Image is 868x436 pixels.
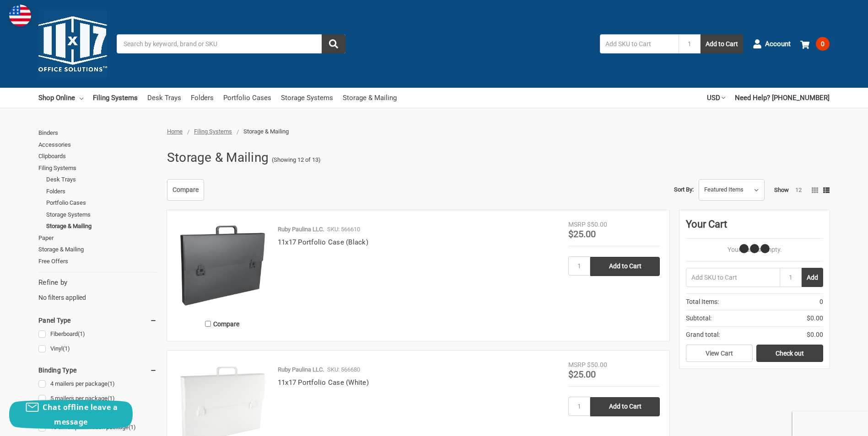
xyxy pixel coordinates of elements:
[272,155,321,165] span: (Showing 12 of 13)
[590,397,660,416] input: Add to Cart
[46,220,157,232] a: Storage & Mailing
[38,150,157,162] a: Clipboards
[194,128,232,135] a: Filing Systems
[63,345,70,352] span: (1)
[278,238,368,246] a: 11x17 Portfolio Case (Black)
[38,277,157,288] h5: Refine by
[9,5,31,27] img: duty and tax information for United States
[686,217,823,239] div: Your Cart
[568,229,596,239] span: $25.00
[108,395,115,402] span: (1)
[686,268,780,287] input: Add SKU to Cart
[674,183,694,197] label: Sort By:
[278,378,369,387] a: 11x17 Portfolio Case (White)
[167,128,183,135] a: Home
[807,314,823,323] span: $0.00
[38,232,157,244] a: Paper
[327,365,360,374] p: SKU: 566680
[686,314,712,323] span: Subtotal:
[205,321,211,327] input: Compare
[600,34,679,53] input: Add SKU to Cart
[327,225,360,234] p: SKU: 566610
[38,277,157,302] div: No filters applied
[38,365,157,376] h5: Binding Type
[38,343,157,355] a: Vinyl
[177,316,268,331] label: Compare
[78,330,85,337] span: (1)
[167,146,269,170] h1: Storage & Mailing
[800,32,830,56] a: 0
[707,88,725,108] a: USD
[819,297,823,307] span: 0
[38,244,157,255] a: Storage & Mailing
[108,380,115,387] span: (1)
[93,88,138,108] a: Filing Systems
[223,88,271,108] a: Portfolio Cases
[568,369,596,380] span: $25.00
[38,10,107,78] img: 11x17.com
[686,345,753,362] a: View Cart
[43,402,118,427] span: Chat offline leave a message
[38,162,157,174] a: Filing Systems
[38,328,157,340] a: Fiberboard
[587,361,607,368] span: $50.00
[590,257,660,276] input: Add to Cart
[753,32,791,56] a: Account
[278,365,324,374] p: Ruby Paulina LLC.
[177,220,268,311] img: 11x17 Portfolio Case (Black)
[807,330,823,340] span: $0.00
[343,88,397,108] a: Storage & Mailing
[38,255,157,267] a: Free Offers
[46,209,157,221] a: Storage Systems
[38,393,157,405] a: 5 mailers per package
[46,186,157,197] a: Folders
[701,34,743,53] button: Add to Cart
[46,174,157,186] a: Desk Trays
[568,220,586,229] div: MSRP
[38,139,157,151] a: Accessories
[793,411,868,436] iframe: Google Customer Reviews
[191,88,214,108] a: Folders
[686,297,719,307] span: Total Items:
[816,37,830,51] span: 0
[568,360,586,370] div: MSRP
[774,186,789,193] span: Show
[38,378,157,390] a: 4 mailers per package
[795,186,802,193] a: 12
[686,245,823,255] p: Your Cart Is Empty.
[9,400,133,429] button: Chat offline leave a message
[117,34,345,53] input: Search by keyword, brand or SKU
[38,315,157,326] h5: Panel Type
[735,88,830,108] a: Need Help? [PHONE_NUMBER]
[167,179,204,201] a: Compare
[38,88,83,108] a: Shop Online
[756,345,823,362] a: Check out
[46,197,157,209] a: Portfolio Cases
[278,225,324,234] p: Ruby Paulina LLC.
[686,330,720,340] span: Grand total:
[38,127,157,139] a: Binders
[802,268,823,287] button: Add
[243,128,289,135] span: Storage & Mailing
[281,88,333,108] a: Storage Systems
[765,39,791,49] span: Account
[587,221,607,228] span: $50.00
[147,88,181,108] a: Desk Trays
